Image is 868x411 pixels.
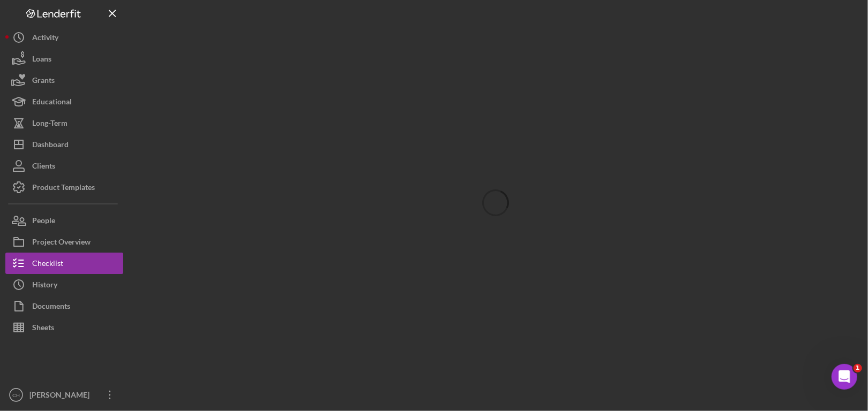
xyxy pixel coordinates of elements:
[32,155,55,179] div: Clients
[5,177,123,198] button: Product Templates
[32,48,51,72] div: Loans
[32,91,72,115] div: Educational
[32,317,54,341] div: Sheets
[5,112,123,134] button: Long-Term
[5,253,123,274] button: Checklist
[5,155,123,177] button: Clients
[5,48,123,70] button: Loans
[5,384,123,406] button: CH[PERSON_NAME]
[32,295,70,319] div: Documents
[32,70,55,94] div: Grants
[27,384,96,408] div: [PERSON_NAME]
[5,210,123,231] button: People
[5,274,123,295] button: History
[32,253,63,277] div: Checklist
[32,177,95,201] div: Product Templates
[5,295,123,317] button: Documents
[32,112,68,136] div: Long-Term
[5,134,123,155] button: Dashboard
[12,392,20,398] text: CH
[32,274,57,298] div: History
[5,317,123,338] button: Sheets
[32,27,58,51] div: Activity
[32,210,55,234] div: People
[5,231,123,253] button: Project Overview
[832,364,857,390] iframe: Intercom live chat
[32,134,69,158] div: Dashboard
[5,70,123,91] button: Grants
[32,231,91,255] div: Project Overview
[5,91,123,112] button: Educational
[854,364,862,372] span: 1
[5,27,123,48] button: Activity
